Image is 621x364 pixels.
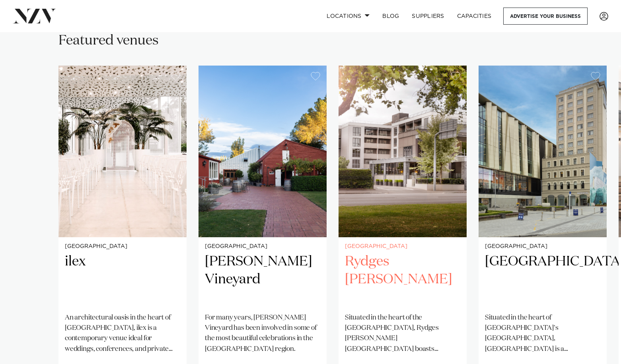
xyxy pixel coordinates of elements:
a: Capacities [451,8,498,25]
p: For many years, [PERSON_NAME] Vineyard has been involved in some of the most beautiful celebratio... [205,313,320,354]
h2: Featured venues [58,32,159,50]
small: [GEOGRAPHIC_DATA] [65,244,180,250]
h2: [GEOGRAPHIC_DATA] [485,253,600,306]
a: Advertise your business [503,8,588,25]
a: SUPPLIERS [405,8,450,25]
small: [GEOGRAPHIC_DATA] [485,244,600,250]
h2: ilex [65,253,180,306]
img: wedding ceremony at ilex cafe in christchurch [58,66,187,237]
h2: [PERSON_NAME] Vineyard [205,253,320,306]
a: Locations [320,8,376,25]
small: [GEOGRAPHIC_DATA] [345,244,460,250]
h2: Rydges [PERSON_NAME] [345,253,460,306]
p: Situated in the heart of the [GEOGRAPHIC_DATA], Rydges [PERSON_NAME] [GEOGRAPHIC_DATA] boasts spa... [345,313,460,354]
img: nzv-logo.png [13,9,56,23]
a: BLOG [376,8,405,25]
p: An architectural oasis in the heart of [GEOGRAPHIC_DATA], ilex is a contemporary venue ideal for ... [65,313,180,354]
p: Situated in the heart of [GEOGRAPHIC_DATA]'s [GEOGRAPHIC_DATA], [GEOGRAPHIC_DATA] is a contempora... [485,313,600,354]
small: [GEOGRAPHIC_DATA] [205,244,320,250]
